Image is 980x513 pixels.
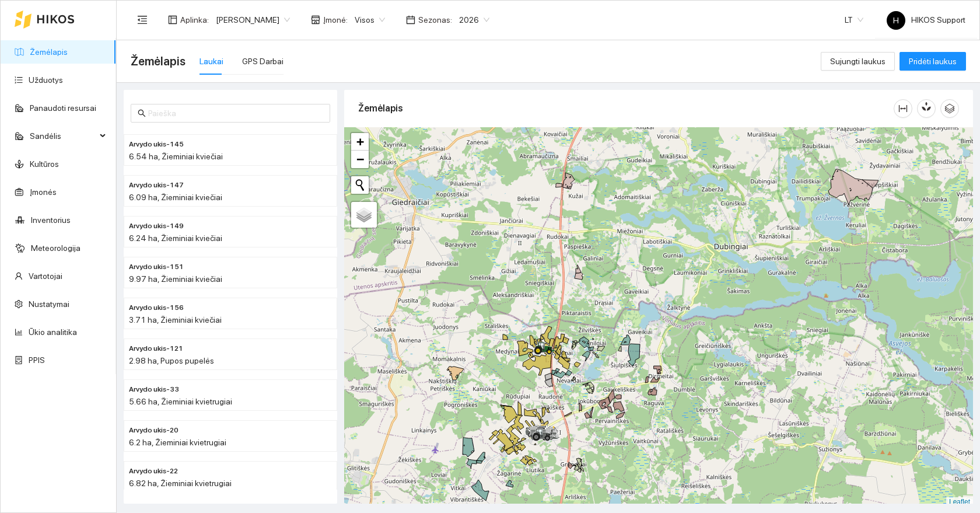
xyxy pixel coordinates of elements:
span: Arvydo ukis-145 [129,139,184,150]
a: Ūkio analitika [29,327,77,337]
span: Sujungti laukus [830,55,885,68]
a: Kultūros [30,159,59,169]
span: Arvydo ukis-156 [129,302,184,313]
a: Zoom in [351,133,369,151]
span: H [893,11,899,30]
span: Pridėti laukus [909,55,957,68]
span: Arvydo ukis-22 [129,466,178,477]
span: Įmonė : [323,13,348,26]
span: Arvydo ukis-149 [129,221,184,232]
span: 6.09 ha, Žieminiai kviečiai [129,193,222,202]
span: 2.98 ha, Pupos pupelės [129,356,214,365]
div: Žemėlapis [358,92,894,125]
span: 6.82 ha, Žieminiai kvietrugiai [129,479,232,488]
span: 6.24 ha, Žieminiai kviečiai [129,233,222,243]
a: Vartotojai [29,271,62,281]
span: Arvydo ukis-121 [129,343,183,354]
span: layout [168,15,177,25]
div: GPS Darbai [242,55,283,68]
span: Arvydas Paukštys [216,11,290,29]
span: Arvydo ukis-147 [129,180,184,191]
span: Visos [355,11,385,29]
span: 6.54 ha, Žieminiai kviečiai [129,152,223,161]
a: PPIS [29,355,45,365]
a: Leaflet [949,498,970,506]
span: column-width [894,104,912,113]
span: LT [845,11,863,29]
span: 6.2 ha, Žieminiai kvietrugiai [129,438,226,447]
span: Aplinka : [180,13,209,26]
span: Sezonas : [418,13,452,26]
span: 9.97 ha, Žieminiai kviečiai [129,274,222,284]
a: Nustatymai [29,299,69,309]
span: calendar [406,15,415,25]
span: HIKOS Support [887,15,965,25]
div: Laukai [199,55,223,68]
a: Pridėti laukus [900,57,966,66]
a: Layers [351,202,377,228]
input: Paieška [148,107,323,120]
button: column-width [894,99,912,118]
span: 3.71 ha, Žieminiai kviečiai [129,315,222,324]
span: 5.66 ha, Žieminiai kvietrugiai [129,397,232,406]
span: − [356,152,364,166]
span: Arvydo ukis-33 [129,384,179,395]
button: menu-fold [131,8,154,32]
a: Sujungti laukus [821,57,895,66]
button: Sujungti laukus [821,52,895,71]
a: Inventorius [31,215,71,225]
span: Arvydo ukis-151 [129,261,184,273]
span: + [356,134,364,149]
a: Meteorologija [31,243,80,253]
span: shop [311,15,320,25]
span: Žemėlapis [131,52,185,71]
button: Initiate a new search [351,176,369,194]
a: Zoom out [351,151,369,168]
button: Pridėti laukus [900,52,966,71]
span: search [138,109,146,117]
a: Užduotys [29,75,63,85]
span: 2026 [459,11,489,29]
a: Panaudoti resursai [30,103,96,113]
span: menu-fold [137,15,148,25]
a: Įmonės [30,187,57,197]
a: Žemėlapis [30,47,68,57]
span: Arvydo ukis-20 [129,425,178,436]
span: Sandėlis [30,124,96,148]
